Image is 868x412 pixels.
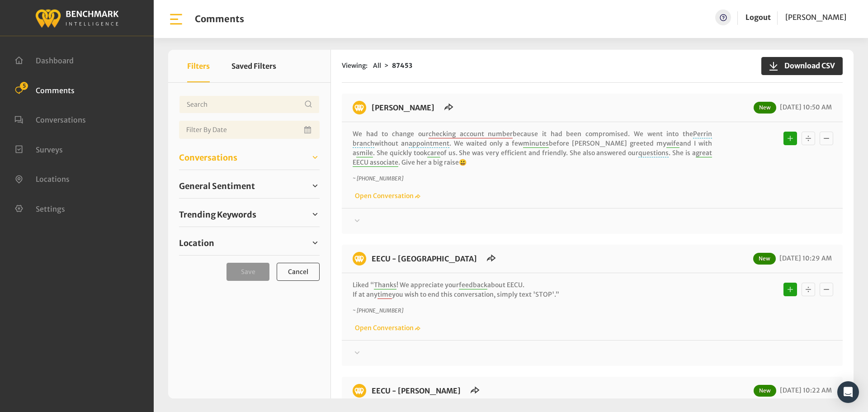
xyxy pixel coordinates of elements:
span: [DATE] 10:22 AM [778,386,832,394]
h6: EECU - Perrin [366,101,440,114]
span: Location [179,237,214,249]
a: Comments 5 [14,85,75,94]
a: Settings [14,204,65,213]
div: Open Intercom Messenger [837,381,859,403]
button: Download CSV [761,57,843,75]
a: Trending Keywords [179,208,320,221]
a: Locations [14,174,70,183]
button: Open Calendar [302,121,314,139]
button: Saved Filters [231,50,276,82]
a: Conversations [14,114,86,123]
span: appointment [409,139,449,148]
span: New [754,102,776,114]
span: New [753,253,776,265]
p: Liked “ ! We appreciate your about EECU. If at any you wish to end this conversation, simply text... [353,280,712,299]
div: Basic example [781,129,835,147]
span: Thanks [374,281,396,289]
span: Settings [36,204,65,213]
span: Perrin branch [353,130,712,148]
span: Download CSV [779,60,835,71]
a: Surveys [14,144,63,153]
button: Filters [187,50,210,82]
a: Open Conversation [353,324,420,332]
a: EECU - [GEOGRAPHIC_DATA] [372,254,477,263]
h6: EECU - Clovis West [366,384,466,398]
img: benchmark [353,252,366,265]
span: Conversations [36,115,86,124]
span: Conversations [179,152,237,164]
img: benchmark [353,384,366,398]
span: [DATE] 10:50 AM [778,103,832,111]
span: feedback [459,281,487,289]
button: Cancel [277,263,320,281]
a: Location [179,236,320,250]
span: great EECU associate [353,149,712,167]
input: Username [179,95,320,114]
a: [PERSON_NAME] [372,103,434,112]
span: [PERSON_NAME] [785,13,846,22]
span: General Sentiment [179,180,255,192]
span: 5 [20,82,28,90]
img: benchmark [353,101,366,114]
span: All [373,62,381,70]
a: Logout [745,9,771,25]
span: questions [638,149,669,157]
span: care [427,149,440,157]
i: ~ [PHONE_NUMBER] [353,307,403,314]
span: New [754,385,776,397]
span: Locations [36,175,70,184]
a: Logout [745,13,771,22]
strong: 87453 [392,62,412,70]
span: smile [356,149,373,157]
a: Conversations [179,151,320,164]
img: bar [168,11,184,27]
img: benchmark [35,7,119,29]
span: wife [666,139,679,148]
span: Dashboard [36,56,74,65]
span: Viewing: [342,61,368,71]
input: Date range input field [179,121,320,139]
span: Trending Keywords [179,208,256,221]
a: [PERSON_NAME] [785,9,846,25]
div: Basic example [781,280,835,298]
span: [DATE] 10:29 AM [777,254,832,262]
span: checking account number [429,130,513,138]
h6: EECU - Clovis North Branch [366,252,482,265]
span: minutes [523,139,549,148]
p: We had to change our because it had been compromised. We went into the without an . We waited onl... [353,129,712,167]
a: Open Conversation [353,192,420,200]
a: EECU - [PERSON_NAME] [372,386,461,395]
i: ~ [PHONE_NUMBER] [353,175,403,182]
span: time [377,290,392,299]
h1: Comments [195,14,244,24]
span: Surveys [36,145,63,154]
span: Comments [36,85,75,95]
a: General Sentiment [179,179,320,193]
a: Dashboard [14,55,74,64]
